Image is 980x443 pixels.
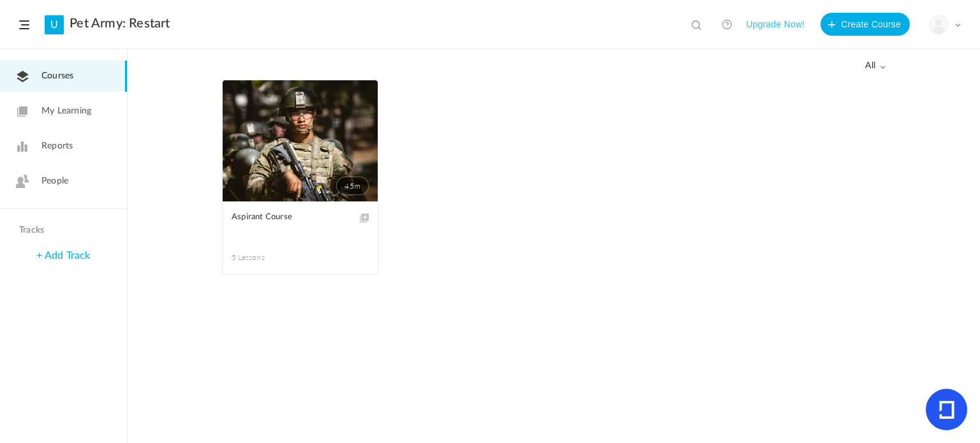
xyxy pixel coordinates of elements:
[865,61,886,71] span: all
[41,105,91,118] span: My Learning
[746,13,805,36] button: Upgrade Now!
[232,252,301,263] span: 5 Lessons
[336,177,369,195] span: 45m
[41,69,73,83] span: Courses
[820,13,910,36] button: Create Course
[41,140,73,153] span: Reports
[232,210,369,239] a: Aspirant Course
[70,16,170,31] a: Pet Army: Restart
[223,80,378,201] a: 45m
[41,175,68,188] span: People
[930,16,947,34] img: user-image.png
[19,225,105,236] h4: Tracks
[36,251,90,261] a: + Add Track
[45,15,64,34] a: U
[232,210,350,224] span: Aspirant Course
